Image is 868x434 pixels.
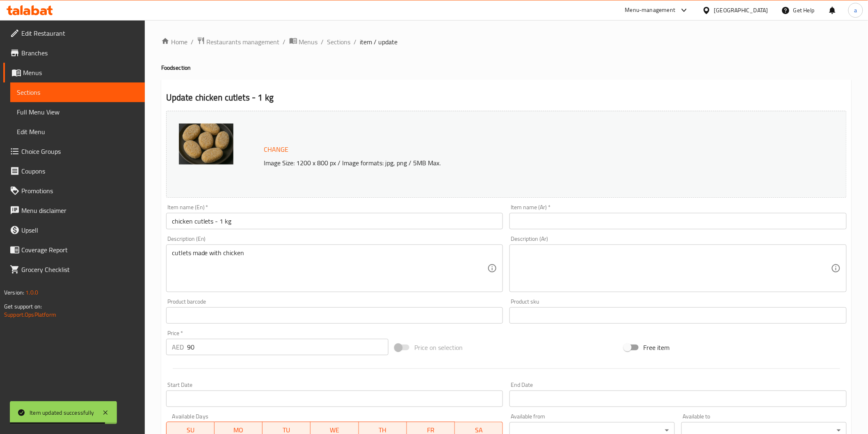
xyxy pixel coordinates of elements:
[21,146,138,156] span: Choice Groups
[166,91,847,104] h2: Update chicken cutlets - 1 kg
[25,287,38,298] span: 1.0.0
[23,68,138,78] span: Menus
[197,37,280,47] a: Restaurants management
[21,186,138,196] span: Promotions
[17,107,138,117] span: Full Menu View
[327,37,351,47] a: Sections
[161,64,852,72] h4: Food section
[21,265,138,274] span: Grocery Checklist
[21,28,138,38] span: Edit Restaurant
[3,240,145,260] a: Coverage Report
[289,37,318,47] a: Menus
[21,206,138,215] span: Menu disclaimer
[264,144,289,155] span: Change
[30,408,94,417] div: Item updated successfully
[509,307,847,324] input: Please enter product sku
[207,37,280,47] span: Restaurants management
[10,82,145,102] a: Sections
[172,342,184,352] p: AED
[625,5,676,15] div: Menu-management
[854,6,857,15] span: a
[17,127,138,137] span: Edit Menu
[21,166,138,176] span: Coupons
[166,307,503,324] input: Please enter product barcode
[3,181,145,201] a: Promotions
[299,37,318,47] span: Menus
[10,122,145,142] a: Edit Menu
[3,220,145,240] a: Upsell
[21,225,138,235] span: Upsell
[4,309,56,320] a: Support.OpsPlatform
[509,213,847,229] input: Enter name Ar
[17,87,138,97] span: Sections
[644,343,670,352] span: Free item
[4,301,42,312] span: Get support on:
[714,6,768,15] div: [GEOGRAPHIC_DATA]
[21,48,138,58] span: Branches
[3,260,145,279] a: Grocery Checklist
[321,37,324,47] li: /
[161,37,187,47] a: Home
[261,141,292,158] button: Change
[3,142,145,161] a: Choice Groups
[187,339,388,355] input: Please enter price
[3,161,145,181] a: Coupons
[166,213,503,229] input: Enter name En
[354,37,357,47] li: /
[283,37,286,47] li: /
[10,102,145,122] a: Full Menu View
[179,123,233,164] img: mmw_638921441964431335
[414,343,463,352] span: Price on selection
[261,158,752,168] p: Image Size: 1200 x 800 px / Image formats: jpg, png / 5MB Max.
[21,245,138,255] span: Coverage Report
[4,287,24,298] span: Version:
[360,37,398,47] span: item / update
[161,37,852,47] nav: breadcrumb
[3,43,145,63] a: Branches
[3,201,145,220] a: Menu disclaimer
[3,23,145,43] a: Edit Restaurant
[3,63,145,82] a: Menus
[172,249,488,288] textarea: cutlets made with chicken
[191,37,194,47] li: /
